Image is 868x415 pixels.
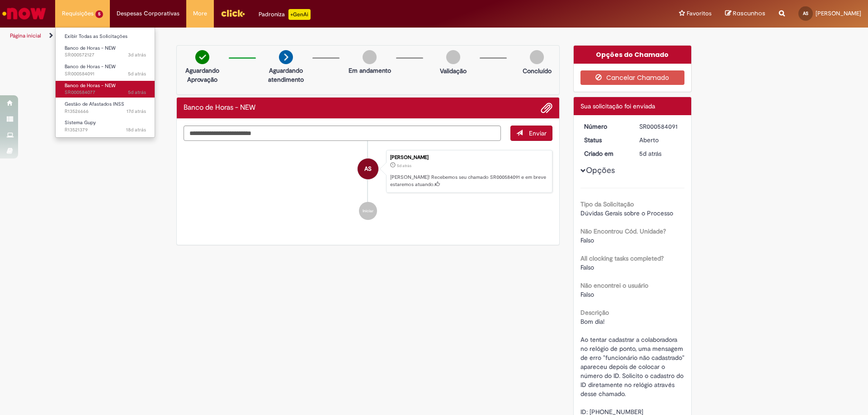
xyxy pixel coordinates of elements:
[390,155,547,160] div: [PERSON_NAME]
[580,70,685,85] button: Cancelar Chamado
[580,200,634,208] b: Tipo da Solicitação
[687,9,712,18] span: Favoritos
[1,5,47,23] img: ServiceNow
[65,101,124,107] span: Gestão de Afastados INSS
[95,10,103,18] span: 5
[363,50,377,64] img: img-circle-grey.png
[117,9,179,18] span: Despesas Corporativas
[10,32,41,39] a: Página inicial
[639,149,661,158] span: 5d atrás
[580,281,648,289] b: Não encontrei o usuário
[56,32,155,42] a: Exibir Todas as Solicitações
[184,126,501,141] textarea: Digite sua mensagem aqui...
[577,149,633,158] dt: Criado em
[7,28,572,44] ul: Trilhas de página
[446,50,460,64] img: img-circle-grey.png
[128,70,146,77] time: 24/09/2025 11:15:34
[180,66,224,84] p: Aguardando Aprovação
[65,70,146,78] span: SR000584091
[65,89,146,96] span: SR000584077
[184,141,552,229] ul: Histórico de tíquete
[65,45,116,51] span: Banco de Horas - NEW
[127,108,146,115] time: 12/09/2025 09:49:17
[364,158,372,180] span: AS
[580,102,655,110] span: Sua solicitação foi enviada
[193,9,207,18] span: More
[577,135,633,145] dt: Status
[221,6,245,20] img: click_logo_yellow_360x200.png
[725,9,765,18] a: Rascunhos
[56,81,155,98] a: Aberto SR000584077 : Banco de Horas - NEW
[397,163,411,168] span: 5d atrás
[65,51,146,59] span: SR000572127
[397,163,411,168] time: 24/09/2025 11:15:22
[390,174,547,188] p: [PERSON_NAME]! Recebemos seu chamado SR000584091 e em breve estaremos atuando.
[195,50,209,64] img: check-circle-green.png
[62,9,94,18] span: Requisições
[56,99,155,116] a: Aberto R13526666 : Gestão de Afastados INSS
[639,135,681,145] div: Aberto
[279,50,293,64] img: arrow-next.png
[580,209,673,217] span: Dúvidas Gerais sobre o Processo
[530,50,544,64] img: img-circle-grey.png
[639,122,681,131] div: SR000584091
[523,66,552,75] p: Concluído
[56,118,155,135] a: Aberto R13521379 : Sistema Gupy
[184,150,552,193] li: Allana Eduarda Souza Dos Santos Sinalli
[358,159,378,179] div: Allana Eduarda Souza Dos Santos Sinalli
[733,9,765,18] span: Rascunhos
[184,104,255,112] h2: Banco de Horas - NEW Histórico de tíquete
[128,70,146,77] span: 5d atrás
[264,66,308,84] p: Aguardando atendimento
[541,102,552,114] button: Adicionar anexos
[55,27,155,138] ul: Requisições
[580,254,664,262] b: All clocking tasks completed?
[580,290,594,298] span: Falso
[65,119,96,126] span: Sistema Gupy
[580,236,594,244] span: Falso
[128,89,146,96] time: 24/09/2025 11:12:24
[574,46,692,64] div: Opções do Chamado
[349,66,391,75] p: Em andamento
[803,10,808,16] span: AS
[126,126,146,133] span: 18d atrás
[128,89,146,96] span: 5d atrás
[65,108,146,115] span: R13526666
[259,9,311,20] div: Padroniza
[816,9,861,17] span: [PERSON_NAME]
[65,63,116,70] span: Banco de Horas - NEW
[639,149,661,158] time: 24/09/2025 11:15:22
[128,51,146,58] span: 3d atrás
[127,108,146,115] span: 17d atrás
[580,308,609,317] b: Descrição
[65,126,146,134] span: R13521379
[288,9,311,20] p: +GenAi
[529,129,547,137] span: Enviar
[126,126,146,133] time: 11/09/2025 11:28:45
[577,122,633,131] dt: Número
[440,66,467,75] p: Validação
[580,263,594,271] span: Falso
[510,126,552,141] button: Enviar
[56,43,155,60] a: Aberto SR000572127 : Banco de Horas - NEW
[639,149,681,158] div: 24/09/2025 11:15:22
[580,227,666,235] b: Não Encontrou Cód. Unidade?
[56,62,155,79] a: Aberto SR000584091 : Banco de Horas - NEW
[65,82,116,89] span: Banco de Horas - NEW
